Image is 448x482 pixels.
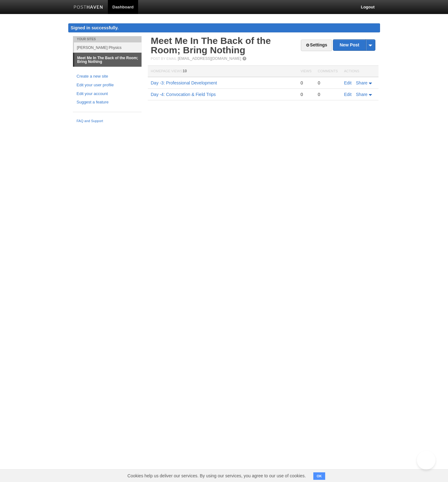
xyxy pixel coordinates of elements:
[77,91,138,97] a: Edit your account
[74,53,142,67] a: Meet Me In The Back of the Room; Bring Nothing
[417,451,436,470] iframe: Help Scout Beacon - Open
[77,82,138,88] a: Edit your user profile
[315,66,341,77] th: Comments
[318,92,338,97] div: 0
[313,472,325,480] button: OK
[178,56,241,61] a: [EMAIL_ADDRESS][DOMAIN_NAME]
[77,73,138,80] a: Create a new site
[151,92,216,97] a: Day -4: Convocation & Field Trips
[68,23,380,32] div: Signed in successfully.
[148,66,297,77] th: Homepage Views
[333,40,375,50] a: New Post
[183,69,187,73] span: 10
[73,36,142,42] li: Your Sites
[121,470,312,482] span: Cookies help us deliver our services. By using our services, you agree to our use of cookies.
[77,118,138,124] a: FAQ and Support
[74,42,142,53] a: [PERSON_NAME] Physics
[341,66,378,77] th: Actions
[356,80,368,85] span: Share
[297,66,315,77] th: Views
[74,5,103,10] img: Posthaven-bar
[301,40,332,51] a: Settings
[301,92,311,97] div: 0
[318,80,338,86] div: 0
[151,36,271,55] a: Meet Me In The Back of the Room; Bring Nothing
[77,99,138,106] a: Suggest a feature
[356,92,368,97] span: Share
[301,80,311,86] div: 0
[344,92,352,97] a: Edit
[151,80,217,85] a: Day -3: Professional Development
[151,57,177,60] span: Post by Email
[344,80,352,85] a: Edit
